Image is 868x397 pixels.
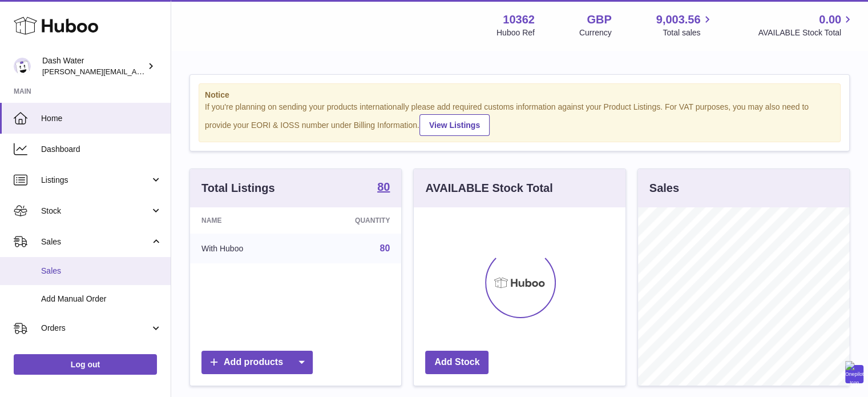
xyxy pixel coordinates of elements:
[819,12,841,27] span: 0.00
[656,12,714,38] a: 9,003.56 Total sales
[380,243,390,253] a: 80
[656,12,701,27] span: 9,003.56
[377,181,390,193] strong: 80
[42,55,145,77] div: Dash Water
[377,181,390,195] a: 80
[579,27,612,38] div: Currency
[201,181,275,196] h3: Total Listings
[496,27,535,38] div: Huboo Ref
[41,144,162,155] span: Dashboard
[649,181,679,196] h3: Sales
[41,266,162,276] span: Sales
[205,90,834,101] strong: Notice
[41,206,150,216] span: Stock
[14,58,31,75] img: james@dash-water.com
[41,113,162,124] span: Home
[425,181,552,196] h3: AVAILABLE Stock Total
[41,175,150,186] span: Listings
[41,323,150,334] span: Orders
[205,102,834,136] div: If you're planning on sending your products internationally please add required customs informati...
[419,114,490,136] a: View Listings
[41,236,150,247] span: Sales
[425,351,488,374] a: Add Stock
[14,354,157,375] a: Log out
[663,27,713,38] span: Total sales
[41,294,162,304] span: Add Manual Order
[503,12,535,27] strong: 10362
[42,67,229,76] span: [PERSON_NAME][EMAIL_ADDRESS][DOMAIN_NAME]
[190,234,301,263] td: With Huboo
[587,12,611,27] strong: GBP
[758,27,854,38] span: AVAILABLE Stock Total
[190,207,301,234] th: Name
[201,351,313,374] a: Add products
[301,207,401,234] th: Quantity
[758,12,854,38] a: 0.00 AVAILABLE Stock Total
